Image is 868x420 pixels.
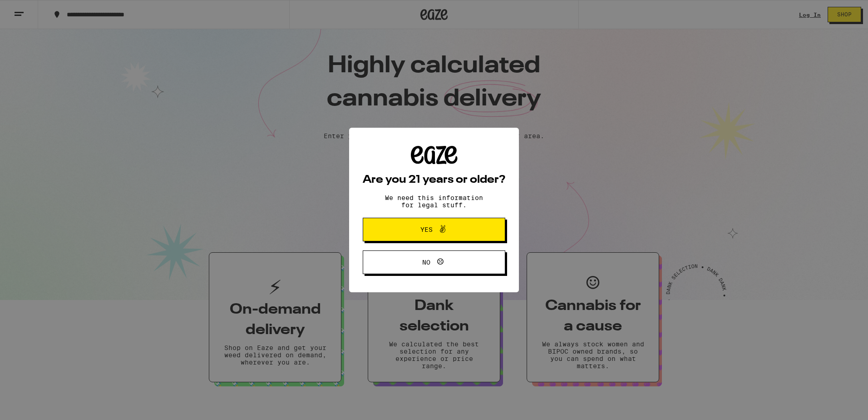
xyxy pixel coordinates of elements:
[420,226,433,233] span: Yes
[363,250,505,274] button: No
[377,194,491,209] p: We need this information for legal stuff.
[363,218,505,241] button: Yes
[363,175,505,185] h2: Are you 21 years or older?
[422,259,430,265] span: No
